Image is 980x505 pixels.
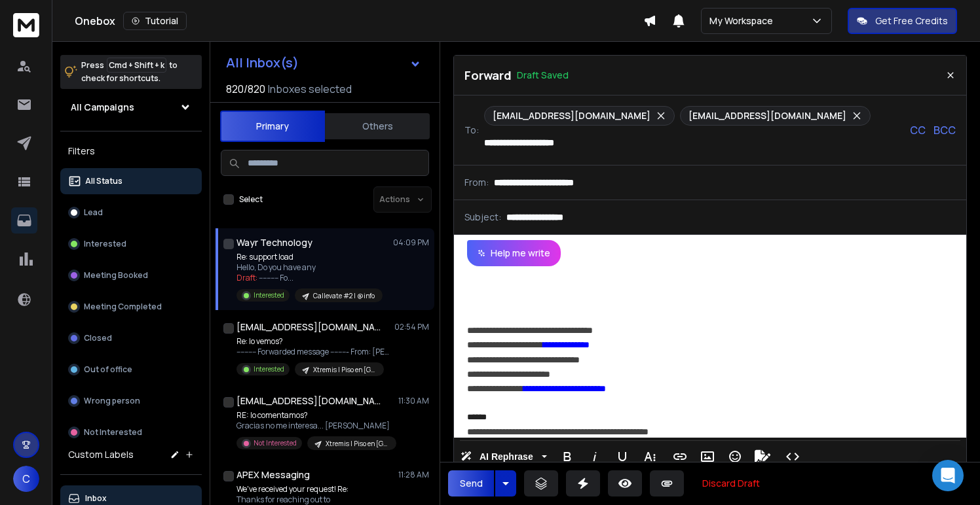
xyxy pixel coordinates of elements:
[393,237,429,248] p: 04:09 PM
[60,419,202,445] button: Not Interested
[84,239,126,249] p: Interested
[236,394,381,408] h1: [EMAIL_ADDRESS][DOMAIN_NAME]
[932,460,964,491] div: Open Intercom Messenger
[236,272,257,283] span: Draft:
[750,444,775,470] button: Signature
[692,470,770,496] button: Discard Draft
[239,194,263,205] label: Select
[84,396,140,406] p: Wrong person
[723,444,747,470] button: Emoticons
[517,69,569,82] p: Draft Saved
[236,321,381,334] h1: [EMAIL_ADDRESS][DOMAIN_NAME]
[688,109,846,122] p: [EMAIL_ADDRESS][DOMAIN_NAME]
[709,14,778,27] p: My Workspace
[226,56,299,69] h1: All Inbox(s)
[254,438,297,448] p: Not Interested
[107,58,166,73] span: Cmd + Shift + k
[60,262,202,288] button: Meeting Booked
[60,142,202,160] h3: Filters
[464,211,501,224] p: Subject:
[236,495,390,505] p: Thanks for reaching out to
[84,207,103,218] p: Lead
[477,451,536,462] span: AI Rephrase
[84,333,112,343] p: Closed
[254,364,284,374] p: Interested
[464,124,479,137] p: To:
[75,12,643,30] div: Onebox
[13,466,39,492] button: C
[493,109,650,122] p: [EMAIL_ADDRESS][DOMAIN_NAME]
[582,444,607,470] button: Italic (⌘I)
[236,484,390,495] p: We've received your request! Re:
[313,365,376,375] p: Xtremis | Piso en [GEOGRAPHIC_DATA] #1 | [GEOGRAPHIC_DATA]
[60,200,202,226] button: Lead
[68,448,134,461] h3: Custom Labels
[848,8,957,34] button: Get Free Credits
[875,14,948,27] p: Get Free Credits
[60,325,202,351] button: Closed
[236,347,394,357] p: ---------- Forwarded message --------- From: [PERSON_NAME]
[313,291,375,301] p: Callevate #2 | @info
[81,59,178,85] p: Press to check for shortcuts.
[394,322,429,332] p: 02:54 PM
[254,290,284,300] p: Interested
[236,421,394,431] p: Gracias no me interesa... [PERSON_NAME]
[84,364,132,375] p: Out of office
[448,470,494,496] button: Send
[458,444,550,470] button: AI Rephrase
[464,66,512,84] p: Forward
[60,168,202,194] button: All Status
[236,336,394,347] p: Re: lo vemos?
[84,270,148,281] p: Meeting Booked
[325,112,430,141] button: Others
[236,252,383,262] p: Re: support load
[268,81,352,97] h3: Inboxes selected
[259,272,293,283] span: ---------- Fo ...
[398,396,429,406] p: 11:30 AM
[933,122,956,138] p: BCC
[236,468,310,481] h1: APEX Messaging
[84,302,162,312] p: Meeting Completed
[555,444,580,470] button: Bold (⌘B)
[695,444,720,470] button: Insert Image (⌘P)
[398,470,429,480] p: 11:28 AM
[910,122,926,138] p: CC
[226,81,265,97] span: 820 / 820
[780,444,805,470] button: Code View
[60,94,202,120] button: All Campaigns
[637,444,662,470] button: More Text
[236,262,383,273] p: Hello, Do you have any
[326,439,388,449] p: Xtremis | Piso en [GEOGRAPHIC_DATA] #1 | [GEOGRAPHIC_DATA]
[123,12,187,30] button: Tutorial
[216,50,432,76] button: All Inbox(s)
[668,444,692,470] button: Insert Link (⌘K)
[85,493,107,504] p: Inbox
[84,427,142,438] p: Not Interested
[220,111,325,142] button: Primary
[464,176,489,189] p: From:
[71,101,134,114] h1: All Campaigns
[236,410,394,421] p: RE: lo comentamos?
[60,231,202,257] button: Interested
[60,357,202,383] button: Out of office
[85,176,122,186] p: All Status
[610,444,635,470] button: Underline (⌘U)
[60,294,202,320] button: Meeting Completed
[60,388,202,414] button: Wrong person
[467,240,561,266] button: Help me write
[236,236,312,249] h1: Wayr Technology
